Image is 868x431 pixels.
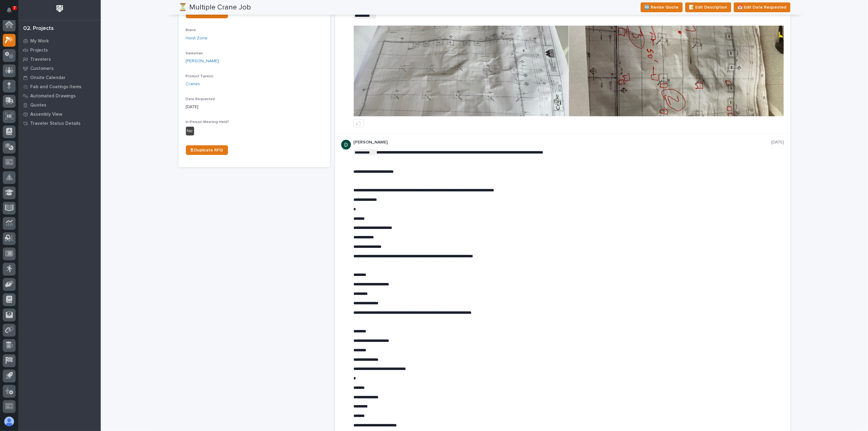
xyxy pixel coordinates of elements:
a: Traveler Status Details [18,119,101,128]
div: 02. Projects [23,25,54,32]
a: ⎘ Duplicate RFQ [186,145,228,155]
button: Notifications [3,4,16,16]
span: 📝 Edit Description [689,4,727,11]
span: Product Type(s) [186,74,214,78]
div: No [186,127,194,136]
a: Travelers [18,55,101,64]
p: Customers [30,66,54,71]
p: 7 [13,6,16,10]
p: Assembly View [30,112,62,117]
p: Projects [30,48,48,53]
span: 🆕 Revise Quote [645,4,679,11]
a: [PERSON_NAME] [186,58,219,64]
img: Workspace Logo [54,3,65,14]
a: Quotes [18,100,101,110]
p: Travelers [30,57,51,62]
a: Fab and Coatings Items [18,82,101,91]
button: users-avatar [3,415,16,428]
p: Quotes [30,103,46,108]
button: like this post [353,119,364,127]
p: Traveler Status Details [30,121,81,126]
button: 📝 Edit Description [685,2,731,12]
span: Salesman [186,52,203,55]
img: ACg8ocJgdhFn4UJomsYM_ouCmoNuTXbjHW0N3LU2ED0DpQ4pt1V6hA=s96-c [341,140,351,150]
span: ⎘ Duplicate RFQ [191,148,223,152]
a: My Work [18,36,101,45]
span: In-Person Meeting Held? [186,120,229,124]
p: [PERSON_NAME] [353,140,772,145]
span: Brand [186,28,196,32]
h2: ⏳ Multiple Crane Job [179,3,251,12]
p: Fab and Coatings Items [30,84,81,90]
button: 📅 Edit Date Requested [734,2,790,12]
a: Projects [18,45,101,55]
p: [DATE] [186,104,323,110]
a: Onsite Calendar [18,73,101,82]
div: Notifications7 [8,7,16,17]
a: Automated Drawings [18,91,101,100]
p: Automated Drawings [30,93,76,99]
p: My Work [30,38,49,44]
a: Hoist Zone [186,35,208,42]
span: Date Requested [186,97,215,101]
button: 🆕 Revise Quote [641,2,683,12]
p: [DATE] [772,140,784,145]
a: Cranes [186,81,200,87]
span: 📅 Edit Date Requested [738,4,787,11]
p: Onsite Calendar [30,75,66,81]
a: Customers [18,64,101,73]
a: Assembly View [18,110,101,119]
